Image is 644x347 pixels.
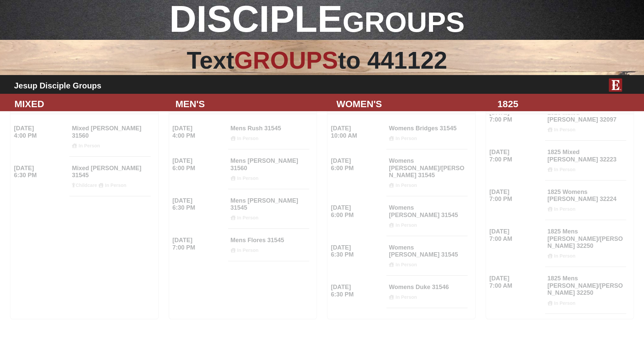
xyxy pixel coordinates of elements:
div: WOMEN'S [331,97,492,111]
h4: Mixed [PERSON_NAME] 31545 [72,165,148,188]
h4: 1825 Womens [PERSON_NAME] 32224 [547,189,624,212]
h4: Mens [PERSON_NAME] 31545 [230,197,307,221]
strong: In Person [395,222,417,228]
div: MIXED [9,97,170,111]
h4: [DATE] 7:00 PM [489,189,543,203]
h4: [DATE] 6:30 PM [14,165,67,179]
h4: 1825 Mens [PERSON_NAME]/[PERSON_NAME] 32250 [547,228,624,259]
span: GROUPS [234,47,338,74]
h4: [DATE] 7:00 AM [489,275,543,289]
strong: In Person [237,215,259,220]
strong: In Person [237,248,259,253]
strong: In Person [554,167,576,172]
h4: [DATE] 6:30 PM [172,197,226,212]
h4: [DATE] 7:00 PM [172,237,226,251]
h4: Womens [PERSON_NAME] 31545 [389,244,465,268]
h4: 1825 Mens [PERSON_NAME]/[PERSON_NAME] 32250 [547,275,624,306]
span: GROUPS [342,6,465,38]
strong: In Person [395,183,417,188]
strong: In Person [554,206,576,212]
strong: In Person [237,176,259,181]
h4: Womens [PERSON_NAME]/[PERSON_NAME] 31545 [389,157,465,188]
strong: In Person [554,300,576,306]
strong: In Person [105,183,126,188]
strong: Childcare [75,183,97,188]
img: E-icon-fireweed-White-TM.png [609,78,622,92]
h4: Womens Duke 31546 [389,284,465,300]
h4: [DATE] 6:00 PM [331,204,384,219]
div: MEN'S [170,97,331,111]
h4: [DATE] 7:00 AM [489,228,543,242]
h4: Mens [PERSON_NAME] 31560 [230,157,307,181]
h4: Mens Flores 31545 [230,237,307,253]
h4: [DATE] 6:30 PM [331,244,384,259]
h4: [DATE] 6:30 PM [331,284,384,298]
strong: In Person [395,294,417,300]
b: Jesup Disciple Groups [14,81,101,90]
strong: In Person [554,253,576,259]
strong: In Person [395,262,417,267]
h4: Womens [PERSON_NAME] 31545 [389,204,465,228]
